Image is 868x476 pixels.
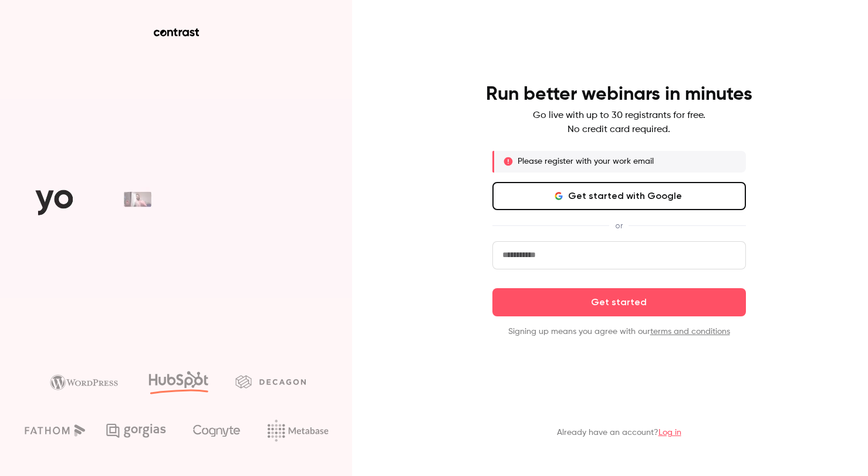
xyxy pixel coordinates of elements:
[650,328,730,336] a: terms and conditions
[492,182,746,210] button: Get started with Google
[557,427,681,438] p: Already have an account?
[609,220,629,232] span: or
[235,375,306,388] img: decagon
[492,326,746,337] p: Signing up means you agree with our
[518,156,654,167] p: Please register with your work email
[492,288,746,316] button: Get started
[658,428,681,437] a: Log in
[533,109,705,137] p: Go live with up to 30 registrants for free. No credit card required.
[486,83,752,106] h4: Run better webinars in minutes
